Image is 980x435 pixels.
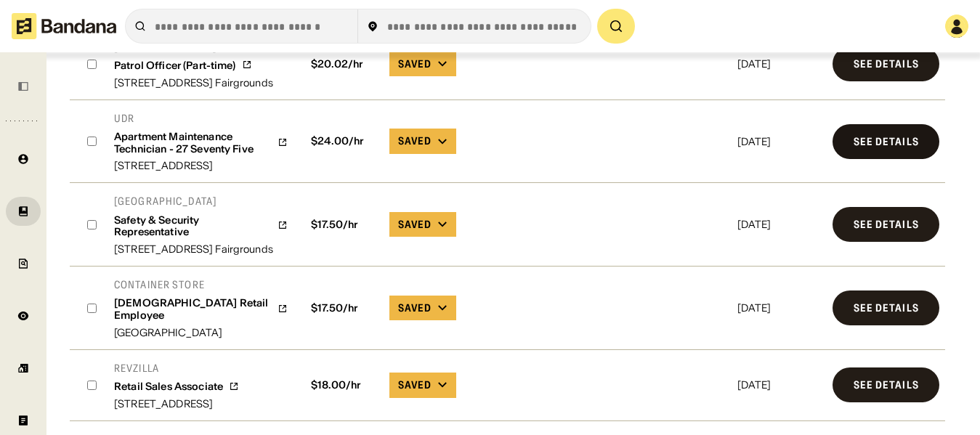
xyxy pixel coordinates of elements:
[114,131,272,155] div: Apartment Maintenance Technician - 27 Seventy Five
[737,380,822,390] div: [DATE]
[398,134,432,147] div: Saved
[12,13,116,39] img: Bandana logotype
[114,41,273,88] a: [GEOGRAPHIC_DATA]Patrol Officer (Part-time)[STREET_ADDRESS] Fairgrounds
[114,78,273,88] div: [STREET_ADDRESS] Fairgrounds
[114,112,288,125] div: UDR
[398,378,432,391] div: Saved
[114,328,288,338] div: [GEOGRAPHIC_DATA]
[114,297,272,322] div: [DEMOGRAPHIC_DATA] Retail Employee
[737,59,822,69] div: [DATE]
[854,59,919,69] div: See Details
[305,302,378,314] div: $ 17.50 /hr
[114,362,239,375] div: RevZilla
[854,380,919,390] div: See Details
[305,219,378,231] div: $ 17.50 /hr
[114,112,288,171] a: UDRApartment Maintenance Technician - 27 Seventy Five[STREET_ADDRESS]
[854,303,919,313] div: See Details
[737,303,822,313] div: [DATE]
[114,214,272,239] div: Safety & Security Representative
[114,160,288,171] div: [STREET_ADDRESS]
[114,244,288,254] div: [STREET_ADDRESS] Fairgrounds
[114,362,239,409] a: RevZillaRetail Sales Associate[STREET_ADDRESS]
[114,399,239,409] div: [STREET_ADDRESS]
[398,57,432,70] div: Saved
[737,137,822,147] div: [DATE]
[305,379,378,391] div: $ 18.00 /hr
[854,219,919,229] div: See Details
[398,301,432,314] div: Saved
[114,60,236,72] div: Patrol Officer (Part-time)
[398,218,432,231] div: Saved
[854,137,919,147] div: See Details
[305,135,378,147] div: $ 24.00 /hr
[114,278,288,291] div: Container Store
[114,195,288,254] a: [GEOGRAPHIC_DATA]Safety & Security Representative[STREET_ADDRESS] Fairgrounds
[114,381,223,393] div: Retail Sales Associate
[305,58,378,70] div: $ 20.02 /hr
[737,219,822,229] div: [DATE]
[114,278,288,338] a: Container Store[DEMOGRAPHIC_DATA] Retail Employee[GEOGRAPHIC_DATA]
[114,195,288,208] div: [GEOGRAPHIC_DATA]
